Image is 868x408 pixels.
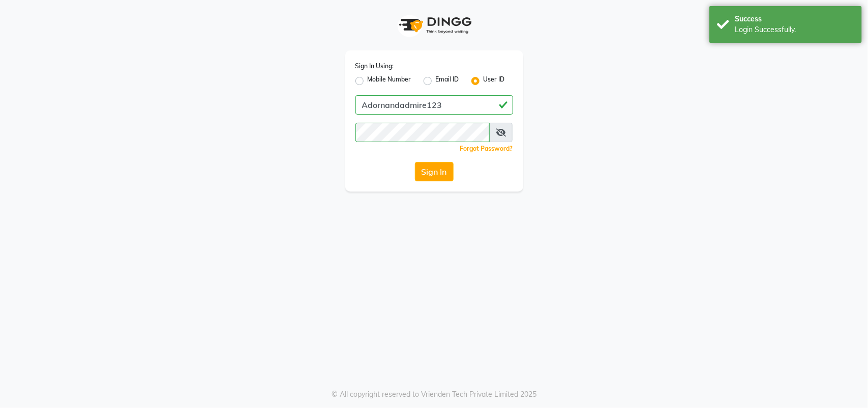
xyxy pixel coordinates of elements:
div: Login Successfully. [735,24,854,35]
label: Mobile Number [368,75,411,87]
label: Email ID [436,75,459,87]
a: Forgot Password? [460,145,513,152]
img: logo1.svg [394,10,475,40]
label: User ID [484,75,505,87]
div: Success [735,14,854,24]
input: Username [355,95,513,115]
label: Sign In Using: [355,62,394,71]
input: Username [355,123,490,142]
button: Sign In [415,162,454,181]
